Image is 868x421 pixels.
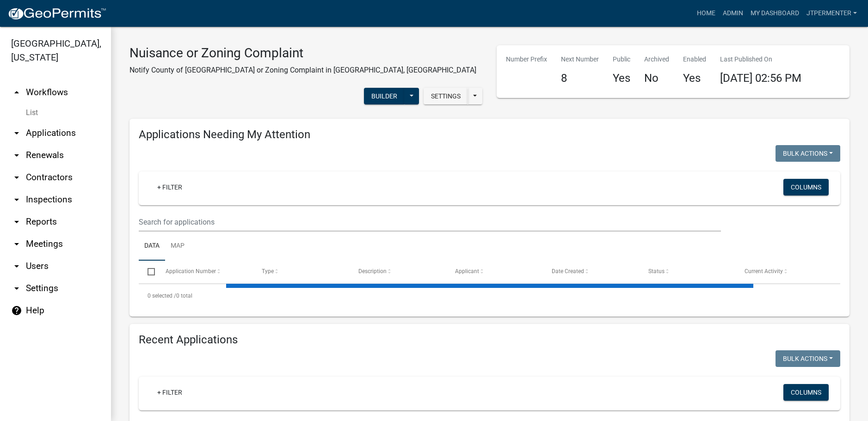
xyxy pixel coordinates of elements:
[747,5,803,22] a: My Dashboard
[139,261,156,283] datatable-header-cell: Select
[129,45,476,61] h3: Nuisance or Zoning Complaint
[11,194,22,205] i: arrow_drop_down
[719,5,747,22] a: Admin
[166,268,216,275] span: Application Number
[358,268,387,275] span: Description
[720,55,801,64] p: Last Published On
[11,172,22,183] i: arrow_drop_down
[253,261,350,283] datatable-header-cell: Type
[11,238,22,250] i: arrow_drop_down
[11,128,22,139] i: arrow_drop_down
[11,261,22,272] i: arrow_drop_down
[11,216,22,227] i: arrow_drop_down
[552,268,584,275] span: Date Created
[639,261,736,283] datatable-header-cell: Status
[561,72,599,85] h4: 8
[506,55,547,64] p: Number Prefix
[543,261,640,283] datatable-header-cell: Date Created
[148,293,176,299] span: 0 selected /
[446,261,543,283] datatable-header-cell: Applicant
[783,384,829,401] button: Columns
[776,145,840,162] button: Bulk Actions
[139,232,165,261] a: Data
[736,261,832,283] datatable-header-cell: Current Activity
[11,150,22,161] i: arrow_drop_down
[350,261,446,283] datatable-header-cell: Description
[364,88,405,104] button: Builder
[165,232,190,261] a: Map
[139,333,840,347] h4: Recent Applications
[139,128,840,141] h4: Applications Needing My Attention
[129,65,476,76] p: Notify County of [GEOGRAPHIC_DATA] or Zoning Complaint in [GEOGRAPHIC_DATA], [GEOGRAPHIC_DATA]
[803,5,861,22] a: jtpermenter
[150,179,190,195] a: + Filter
[648,268,665,275] span: Status
[683,55,706,64] p: Enabled
[720,72,801,85] span: [DATE] 02:56 PM
[745,268,783,275] span: Current Activity
[139,213,721,232] input: Search for applications
[11,87,22,98] i: arrow_drop_up
[11,283,22,294] i: arrow_drop_down
[11,305,22,316] i: help
[262,268,274,275] span: Type
[776,350,840,367] button: Bulk Actions
[139,284,840,307] div: 0 total
[683,72,706,85] h4: Yes
[613,55,630,64] p: Public
[613,72,630,85] h4: Yes
[455,268,479,275] span: Applicant
[150,384,190,401] a: + Filter
[693,5,719,22] a: Home
[783,179,829,195] button: Columns
[156,261,253,283] datatable-header-cell: Application Number
[644,72,669,85] h4: No
[561,55,599,64] p: Next Number
[644,55,669,64] p: Archived
[424,88,468,104] button: Settings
